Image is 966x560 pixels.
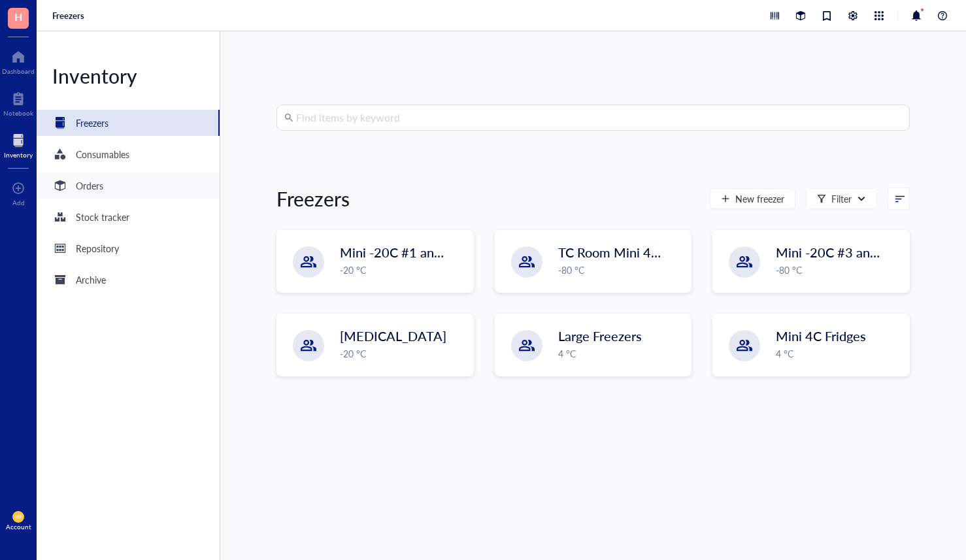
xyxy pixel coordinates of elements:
[776,346,901,361] div: 4 °C
[340,346,465,361] div: -20 °C
[558,327,642,345] span: Large Freezers
[76,241,119,255] div: Repository
[776,327,866,345] span: Mini 4C Fridges
[831,191,852,206] div: Filter
[776,263,901,277] div: -80 °C
[710,188,795,209] button: New freezer
[37,63,220,89] div: Inventory
[340,243,460,261] span: Mini -20C #1 and #2
[3,88,33,117] a: Notebook
[735,193,784,204] span: New freezer
[15,514,22,519] span: MP
[4,151,33,159] div: Inventory
[340,327,446,345] span: [MEDICAL_DATA]
[52,10,87,22] a: Freezers
[76,272,106,287] div: Archive
[776,243,896,261] span: Mini -20C #3 and #4
[558,243,699,261] span: TC Room Mini 4C+ -20C
[76,178,103,193] div: Orders
[37,204,220,230] a: Stock tracker
[3,109,33,117] div: Notebook
[37,141,220,167] a: Consumables
[340,263,465,277] div: -20 °C
[76,210,129,224] div: Stock tracker
[37,110,220,136] a: Freezers
[4,130,33,159] a: Inventory
[76,116,108,130] div: Freezers
[37,173,220,199] a: Orders
[6,523,31,531] div: Account
[12,199,25,206] div: Add
[2,67,35,75] div: Dashboard
[76,147,129,161] div: Consumables
[14,8,22,25] span: H
[558,346,684,361] div: 4 °C
[37,267,220,293] a: Archive
[37,235,220,261] a: Repository
[276,186,350,212] div: Freezers
[558,263,684,277] div: -80 °C
[2,46,35,75] a: Dashboard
